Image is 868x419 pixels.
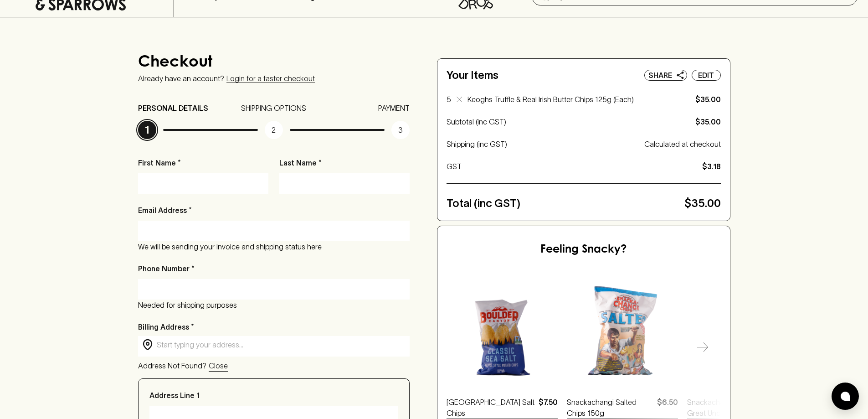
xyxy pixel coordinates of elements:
[138,263,195,274] p: Phone Number *
[138,121,156,139] p: 1
[540,243,627,257] h5: Feeling Snacky?
[447,94,451,105] p: 5
[138,74,224,83] p: Already have an account?
[378,103,410,114] p: PAYMENT
[467,94,669,105] p: Keoghs Truffle & Real Irish Butter Chips 125g (Each)
[675,94,721,105] p: $35.00
[695,116,721,127] p: $35.00
[567,397,653,419] a: Snackachangi Salted Chips 150g
[138,157,268,168] p: First Name *
[279,157,410,168] p: Last Name *
[644,70,687,81] button: Share
[447,161,698,172] p: GST
[447,195,680,212] p: Total (inc GST)
[692,70,721,81] button: Edit
[138,205,192,216] p: Email Address *
[702,161,721,172] p: $3.18
[447,397,535,419] a: [GEOGRAPHIC_DATA] Salt Chips
[226,74,315,83] a: Login for a faster checkout
[687,397,774,419] a: Snackachangi Chips Great Uncle [PERSON_NAME] Chicken 150g
[138,300,410,310] p: Needed for shipping purposes
[648,70,672,81] p: Share
[841,392,850,401] img: bubble-icon
[539,397,558,419] p: $7.50
[644,139,721,150] p: Calculated at checkout
[157,340,406,350] input: Start typing your address...
[138,241,410,252] p: We will be sending your invoice and shipping status here
[567,277,678,388] img: Snackachangi Salted Chips 150g
[447,116,691,127] p: Subtotal (inc GST)
[138,54,410,73] h4: Checkout
[447,68,498,83] h5: Your Items
[138,360,206,372] p: Address Not Found?
[265,121,283,139] p: 2
[657,397,678,419] p: $6.50
[447,277,558,388] img: Boulder Canyon Sea Salt Chips
[447,139,640,150] p: Shipping (inc GST)
[391,121,410,139] p: 3
[684,195,721,212] p: $35.00
[138,103,208,114] p: PERSONAL DETAILS
[698,70,714,81] p: Edit
[149,390,200,401] p: Address Line 1
[241,103,306,114] p: SHIPPING OPTIONS
[209,360,228,371] p: Close
[138,321,410,332] p: Billing Address *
